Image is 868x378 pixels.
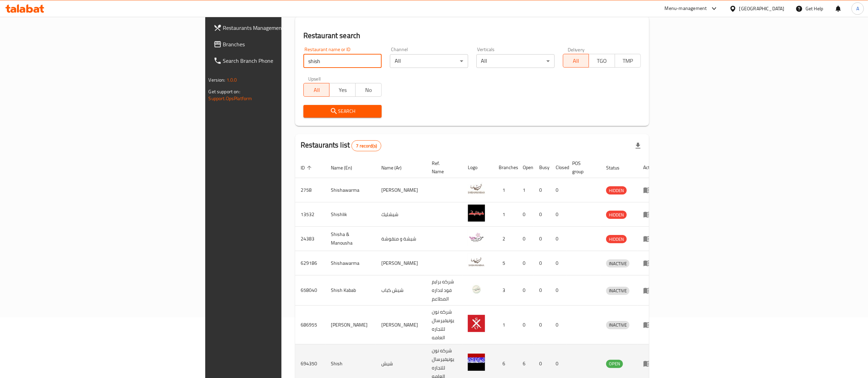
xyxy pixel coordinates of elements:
img: Shishawarma [468,180,485,197]
img: Shishawarma [468,253,485,270]
div: Menu [643,259,656,267]
span: INACTIVE [606,260,629,268]
span: No [358,85,379,95]
td: 5 [493,251,517,275]
th: Branches [493,157,517,178]
td: 3 [493,275,517,306]
span: HIDDEN [606,211,627,219]
td: Shisha & Manousha [325,227,376,251]
td: [PERSON_NAME] [325,306,376,344]
td: [PERSON_NAME] [376,306,426,344]
h2: Restaurants list [301,140,381,151]
th: Open [517,157,534,178]
span: Name (En) [331,164,361,172]
span: Get support on: [209,87,240,96]
td: 0 [550,178,567,202]
td: 0 [550,202,567,227]
div: Menu [643,359,656,368]
th: Logo [462,157,493,178]
td: 0 [534,251,550,275]
td: شيشة و منقوشة [376,227,426,251]
td: شركه نون يونيفيرسال للتجاره العامه [426,306,462,344]
div: Menu [643,186,656,194]
span: Version: [209,75,225,84]
td: 1 [493,178,517,202]
td: 0 [517,275,534,306]
img: Shish [468,354,485,371]
div: All [390,54,468,68]
div: Menu [643,321,656,329]
span: HIDDEN [606,235,627,243]
span: All [566,56,587,66]
td: 0 [517,306,534,344]
h2: Restaurant search [303,31,641,41]
td: شيش كباب [376,275,426,306]
td: 0 [534,178,550,202]
span: INACTIVE [606,287,629,295]
span: HIDDEN [606,187,627,194]
td: Shishlik [325,202,376,227]
img: Shish Kabab [468,281,485,298]
td: Shishawarma [325,251,376,275]
div: HIDDEN [606,211,627,219]
div: Menu-management [665,4,707,13]
td: 0 [534,275,550,306]
th: Busy [534,157,550,178]
span: A [856,5,859,12]
span: Name (Ar) [381,164,410,172]
td: 0 [517,227,534,251]
label: Delivery [568,47,585,52]
button: TGO [589,54,615,68]
td: 0 [550,306,567,344]
button: TMP [615,54,641,68]
div: Total records count [351,140,381,151]
td: 0 [534,306,550,344]
td: [PERSON_NAME] [376,178,426,202]
span: Status [606,164,628,172]
button: Search [303,105,382,118]
div: All [476,54,555,68]
td: شركه برايم فود لاداره المطاعم [426,275,462,306]
a: Search Branch Phone [208,52,350,69]
img: Shish Othman [468,315,485,332]
td: Shish Kabab [325,275,376,306]
td: 0 [550,251,567,275]
td: 0 [517,251,534,275]
span: Branches [223,40,345,48]
div: Export file [630,138,646,154]
td: 0 [517,202,534,227]
span: Yes [332,85,353,95]
span: All [306,85,327,95]
button: Yes [329,83,356,97]
td: 0 [550,227,567,251]
span: ID [301,164,314,172]
a: Restaurants Management [208,20,350,36]
span: INACTIVE [606,321,629,329]
td: 0 [534,227,550,251]
td: 0 [550,275,567,306]
span: TGO [592,56,612,66]
img: Shisha & Manousha [468,229,485,246]
th: Action [638,157,661,178]
button: All [563,54,589,68]
span: 7 record(s) [352,143,381,149]
td: شيشليك [376,202,426,227]
img: Shishlik [468,204,485,222]
input: Search for restaurant name or ID.. [303,54,382,68]
button: All [303,83,330,97]
button: No [355,83,382,97]
td: 0 [534,202,550,227]
span: POS group [572,159,592,176]
span: TMP [618,56,638,66]
td: 1 [493,202,517,227]
div: Menu [643,286,656,295]
a: Branches [208,36,350,52]
td: [PERSON_NAME] [376,251,426,275]
span: OPEN [606,360,623,368]
div: [GEOGRAPHIC_DATA] [739,5,785,12]
span: Search [309,107,376,116]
